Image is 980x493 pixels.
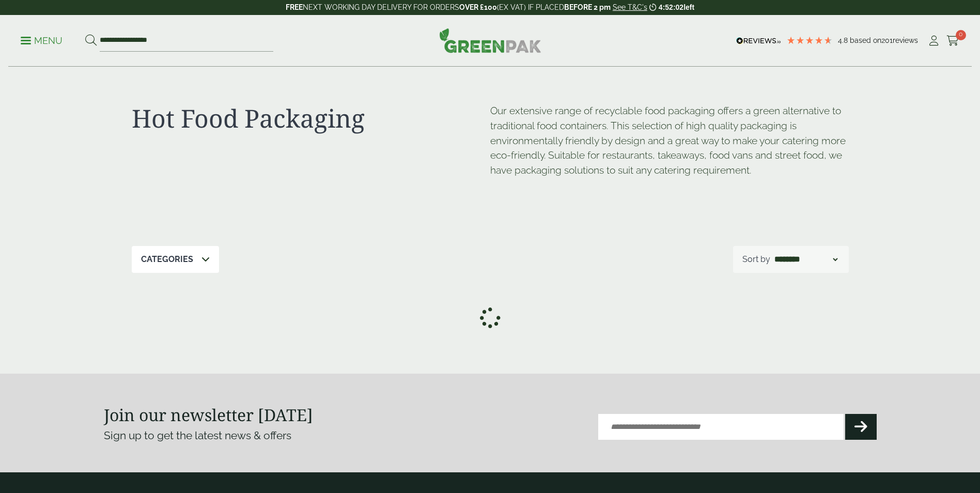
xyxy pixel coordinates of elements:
span: 4.8 [838,36,850,44]
span: 201 [881,36,893,44]
a: 0 [946,33,959,49]
span: reviews [893,36,918,44]
i: Cart [946,36,959,46]
span: 0 [956,30,966,40]
select: Shop order [772,253,839,266]
p: [URL][DOMAIN_NAME] [490,187,491,188]
a: Menu [21,35,63,45]
p: Categories [141,253,193,266]
p: Sort by [742,253,770,266]
h1: Hot Food Packaging [132,103,490,133]
strong: BEFORE 2 pm [564,3,611,11]
span: left [683,3,694,11]
a: See T&C's [613,3,647,11]
span: Based on [850,36,881,44]
i: My Account [927,36,940,46]
img: REVIEWS.io [736,37,781,44]
strong: Join our newsletter [DATE] [104,404,313,426]
p: Sign up to get the latest news & offers [104,427,452,444]
div: 4.79 Stars [786,36,833,45]
strong: OVER £100 [459,3,497,11]
strong: FREE [286,3,303,11]
p: Our extensive range of recyclable food packaging offers a green alternative to traditional food c... [490,103,849,178]
p: Menu [21,35,63,47]
span: 4:52:02 [659,3,683,11]
img: GreenPak Supplies [439,28,541,53]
